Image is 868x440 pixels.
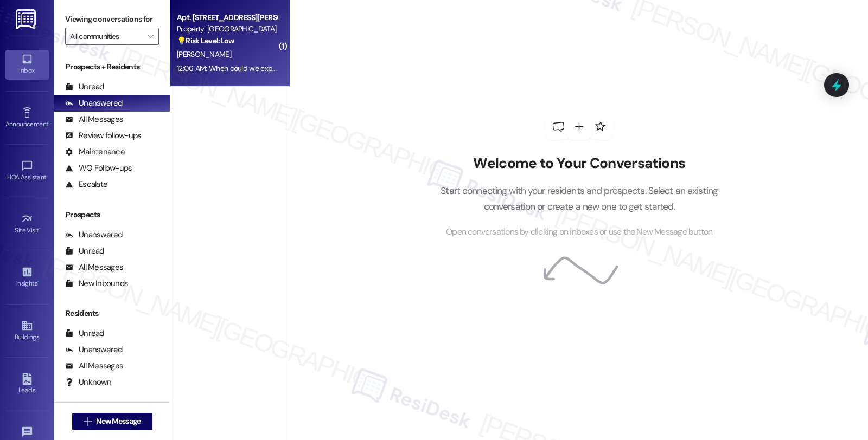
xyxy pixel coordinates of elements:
[177,12,277,23] div: Apt. [STREET_ADDRESS][PERSON_NAME] Arbor Valley Townhomes Homeowners Association, Inc.
[84,417,92,426] i: 
[65,146,125,158] div: Maintenance
[177,23,277,35] div: Property: [GEOGRAPHIC_DATA]
[65,163,132,174] div: WO Follow-ups
[65,130,141,141] div: Review follow-ups
[37,278,39,286] span: •
[48,119,50,126] span: •
[148,32,154,41] i: 
[65,229,123,241] div: Unanswered
[65,98,123,109] div: Unanswered
[5,316,49,346] a: Buildings
[424,183,735,214] p: Start connecting with your residents and prospects. Select an existing conversation or create a n...
[54,61,170,73] div: Prospects + Residents
[65,179,107,190] div: Escalate
[65,377,111,388] div: Unknown
[446,225,712,239] span: Open conversations by clicking on inboxes or use the New Message button
[5,263,49,292] a: Insights •
[54,308,170,319] div: Residents
[424,155,735,172] h2: Welcome to Your Conversations
[16,9,38,29] img: ResiDesk Logo
[5,157,49,186] a: HOA Assistant
[177,49,231,59] span: [PERSON_NAME]
[70,28,142,45] input: All communities
[177,36,234,46] strong: 💡 Risk Level: Low
[96,416,141,427] span: New Message
[177,63,321,73] div: 12:06 AM: When could we expect an update?
[5,50,49,79] a: Inbox
[65,360,123,372] div: All Messages
[65,245,104,257] div: Unread
[65,278,128,289] div: New Inbounds
[72,413,152,430] button: New Message
[65,81,104,93] div: Unread
[5,210,49,239] a: Site Visit •
[65,262,123,273] div: All Messages
[65,328,104,339] div: Unread
[65,344,123,355] div: Unanswered
[5,370,49,399] a: Leads
[65,11,159,28] label: Viewing conversations for
[39,225,41,232] span: •
[54,209,170,221] div: Prospects
[65,114,123,125] div: All Messages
